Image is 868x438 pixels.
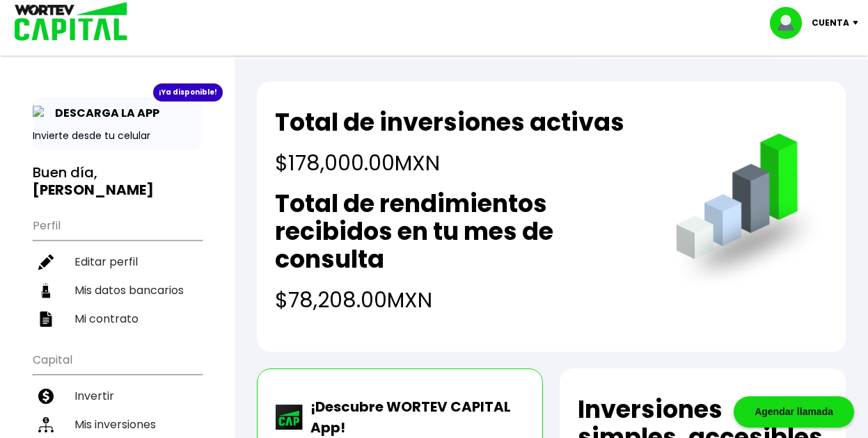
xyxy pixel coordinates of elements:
a: Editar perfil [33,248,202,276]
div: ¡Ya disponible! [153,83,223,102]
img: wortev-capital-app-icon [276,405,303,430]
img: icon-down [849,21,868,25]
img: inversiones-icon.6695dc30.svg [38,417,54,432]
a: Invertir [33,382,202,410]
h2: Total de rendimientos recibidos en tu mes de consulta [275,190,648,273]
b: [PERSON_NAME] [33,180,154,200]
div: Agendar llamada [734,396,854,428]
p: ¡Descubre WORTEV CAPITAL App! [303,396,524,438]
img: datos-icon.10cf9172.svg [38,283,54,298]
img: app-icon [33,106,48,121]
a: Mis datos bancarios [33,276,202,305]
ul: Perfil [33,210,202,333]
p: Invierte desde tu celular [33,129,202,143]
img: contrato-icon.f2db500c.svg [38,311,54,327]
p: DESCARGA LA APP [48,104,159,122]
h4: $178,000.00 MXN [275,147,624,179]
p: Cuenta [812,13,849,33]
h4: $78,208.00 MXN [275,284,648,316]
img: editar-icon.952d3147.svg [38,254,54,270]
img: invertir-icon.b3b967d7.svg [38,389,54,404]
h2: Total de inversiones activas [275,108,624,136]
h3: Buen día, [33,164,202,199]
img: profile-image [770,7,812,39]
img: grafica.516fef24.png [670,133,828,291]
a: Mi contrato [33,305,202,333]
